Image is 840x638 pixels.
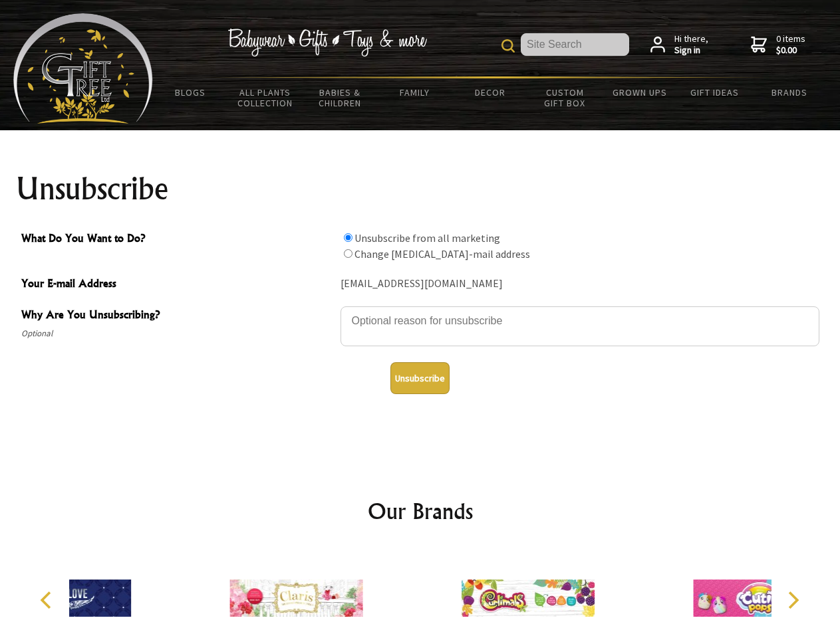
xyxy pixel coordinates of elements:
label: Unsubscribe from all marketing [354,231,500,245]
a: BLOGS [153,78,228,106]
label: Change [MEDICAL_DATA]-mail address [354,247,530,261]
a: Hi there,Sign in [650,33,708,56]
input: What Do You Want to Do? [344,249,352,258]
img: Babywear - Gifts - Toys & more [227,29,427,56]
a: 0 items$0.00 [751,33,805,56]
a: Decor [452,78,527,106]
a: Gift Ideas [677,78,752,106]
span: What Do You Want to Do? [21,230,334,249]
a: Grown Ups [602,78,677,106]
span: Optional [21,326,334,342]
span: Hi there, [674,33,708,56]
span: Why Are You Unsubscribing? [21,306,334,326]
a: Brands [752,78,827,106]
a: Custom Gift Box [527,78,603,117]
input: What Do You Want to Do? [344,233,352,242]
span: 0 items [776,33,805,56]
strong: $0.00 [776,45,805,56]
textarea: Why Are You Unsubscribing? [341,306,819,346]
strong: Sign in [674,45,708,56]
button: Next [778,585,807,615]
img: Babyware - Gifts - Toys and more... [13,13,153,124]
button: Previous [33,585,63,615]
a: Family [378,78,453,106]
button: Unsubscribe [390,362,450,394]
input: Site Search [521,33,629,56]
h2: Our Brands [27,495,814,527]
img: product search [501,39,515,53]
span: Your E-mail Address [21,275,334,294]
h1: Unsubscribe [16,173,825,205]
a: Babies & Children [303,78,378,117]
div: [EMAIL_ADDRESS][DOMAIN_NAME] [341,274,819,294]
a: All Plants Collection [228,78,303,117]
